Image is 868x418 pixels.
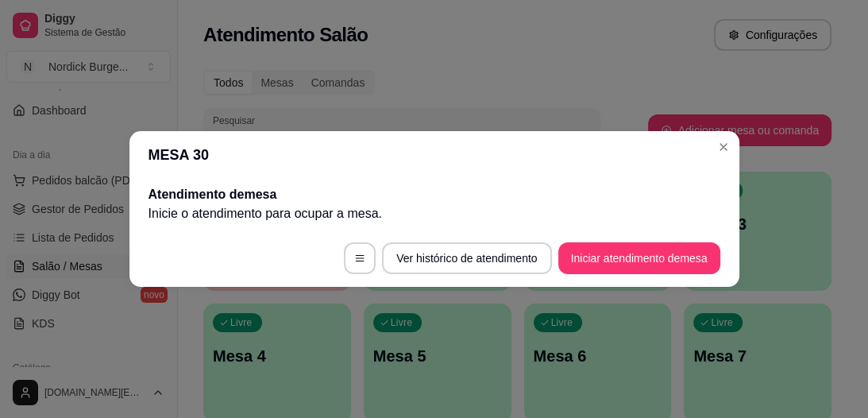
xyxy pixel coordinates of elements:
[711,134,736,160] button: Close
[129,131,739,179] header: MESA 30
[149,204,720,223] p: Inicie o atendimento para ocupar a mesa .
[382,242,551,274] button: Ver histórico de atendimento
[558,242,720,274] button: Iniciar atendimento demesa
[149,185,720,204] h2: Atendimento de mesa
